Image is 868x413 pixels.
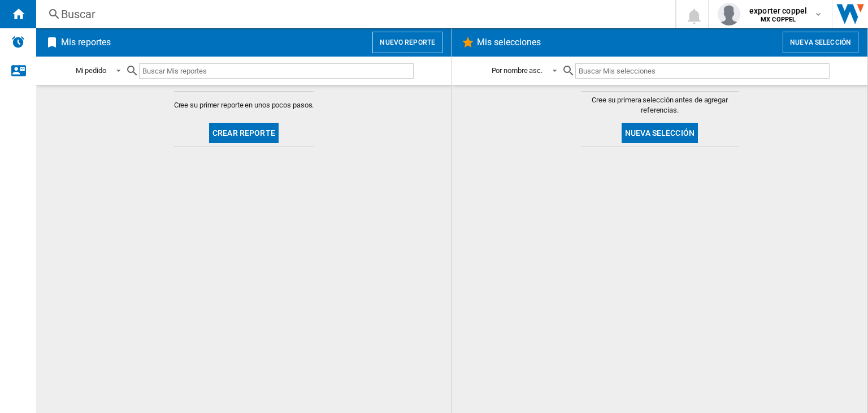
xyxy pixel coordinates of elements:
[581,95,739,115] span: Cree su primera selección antes de agregar referencias.
[475,32,544,53] h2: Mis selecciones
[575,63,829,79] input: Buscar Mis selecciones
[372,32,442,53] button: Nuevo reporte
[76,66,106,75] div: Mi pedido
[174,100,314,110] span: Cree su primer reporte en unos pocos pasos.
[61,6,646,22] div: Buscar
[492,66,543,75] div: Por nombre asc.
[59,32,113,53] h2: Mis reportes
[11,35,25,49] img: alerts-logo.svg
[209,123,279,143] button: Crear reporte
[783,32,858,53] button: Nueva selección
[749,5,807,16] span: exporter coppel
[622,123,698,143] button: Nueva selección
[718,3,740,25] img: profile.jpg
[761,16,796,23] b: MX COPPEL
[139,63,414,79] input: Buscar Mis reportes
